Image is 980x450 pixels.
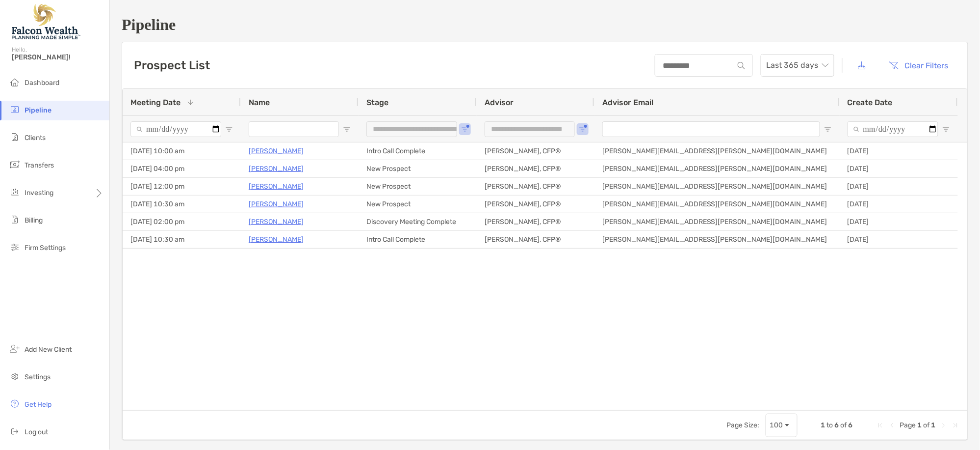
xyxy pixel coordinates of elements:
[849,421,853,429] span: 6
[123,142,241,160] div: [DATE] 10:00 am
[840,213,958,230] div: [DATE]
[9,186,21,198] img: investing icon
[9,76,21,88] img: dashboard icon
[249,233,304,246] a: [PERSON_NAME]
[9,241,21,253] img: firm-settings icon
[359,196,477,213] div: New Prospect
[25,161,54,169] span: Transfers
[25,189,53,197] span: Investing
[477,196,594,213] div: [PERSON_NAME], CFP®
[821,421,825,429] span: 1
[359,160,477,177] div: New Prospect
[130,121,221,137] input: Meeting Date Filter Input
[249,216,304,228] a: [PERSON_NAME]
[461,125,469,133] button: Open Filter Menu
[25,106,52,114] span: Pipeline
[594,160,840,177] div: [PERSON_NAME][EMAIL_ADDRESS][PERSON_NAME][DOMAIN_NAME]
[123,213,241,230] div: [DATE] 02:00 pm
[12,53,103,61] span: [PERSON_NAME]!
[9,343,21,355] img: add_new_client icon
[249,198,304,210] a: [PERSON_NAME]
[602,121,820,137] input: Advisor Email Filter Input
[249,163,304,175] a: [PERSON_NAME]
[249,98,270,107] span: Name
[122,16,968,34] h1: Pipeline
[249,145,304,157] a: [PERSON_NAME]
[727,421,760,429] div: Page Size:
[900,421,916,429] span: Page
[25,400,52,409] span: Get Help
[485,98,514,107] span: Advisor
[25,428,48,436] span: Log out
[924,421,930,429] span: of
[359,213,477,230] div: Discovery Meeting Complete
[477,142,594,160] div: [PERSON_NAME], CFP®
[249,180,304,193] a: [PERSON_NAME]
[918,421,922,429] span: 1
[249,121,339,137] input: Name Filter Input
[579,125,587,133] button: Open Filter Menu
[9,370,21,382] img: settings icon
[848,121,938,137] input: Create Date Filter Input
[9,104,21,115] img: pipeline icon
[25,244,66,252] span: Firm Settings
[841,421,847,429] span: of
[840,142,958,160] div: [DATE]
[766,414,798,437] div: Page Size
[840,231,958,248] div: [DATE]
[134,58,210,72] h3: Prospect List
[343,125,351,133] button: Open Filter Menu
[824,125,832,133] button: Open Filter Menu
[767,55,828,76] span: Last 365 days
[25,373,51,381] span: Settings
[840,160,958,177] div: [DATE]
[827,421,833,429] span: to
[835,421,839,429] span: 6
[12,4,80,39] img: Falcon Wealth Planning Logo
[25,134,46,142] span: Clients
[594,178,840,195] div: [PERSON_NAME][EMAIL_ADDRESS][PERSON_NAME][DOMAIN_NAME]
[25,79,59,87] span: Dashboard
[594,231,840,248] div: [PERSON_NAME][EMAIL_ADDRESS][PERSON_NAME][DOMAIN_NAME]
[942,125,950,133] button: Open Filter Menu
[477,178,594,195] div: [PERSON_NAME], CFP®
[931,421,936,429] span: 1
[359,142,477,160] div: Intro Call Complete
[477,231,594,248] div: [PERSON_NAME], CFP®
[9,214,21,225] img: billing icon
[840,196,958,213] div: [DATE]
[602,98,653,107] span: Advisor Email
[952,422,959,429] div: Last Page
[940,422,948,429] div: Next Page
[594,213,840,230] div: [PERSON_NAME][EMAIL_ADDRESS][PERSON_NAME][DOMAIN_NAME]
[848,98,893,107] span: Create Date
[877,422,884,429] div: First Page
[881,55,956,76] button: Clear Filters
[225,125,233,133] button: Open Filter Menu
[9,159,21,170] img: transfers icon
[477,160,594,177] div: [PERSON_NAME], CFP®
[359,231,477,248] div: Intro Call Complete
[123,231,241,248] div: [DATE] 10:30 am
[359,178,477,195] div: New Prospect
[123,160,241,177] div: [DATE] 04:00 pm
[123,196,241,213] div: [DATE] 10:30 am
[366,98,388,107] span: Stage
[123,178,241,195] div: [DATE] 12:00 pm
[9,131,21,143] img: clients icon
[9,398,21,410] img: get-help icon
[477,213,594,230] div: [PERSON_NAME], CFP®
[25,216,43,225] span: Billing
[594,142,840,160] div: [PERSON_NAME][EMAIL_ADDRESS][PERSON_NAME][DOMAIN_NAME]
[840,178,958,195] div: [DATE]
[888,422,896,429] div: Previous Page
[594,196,840,213] div: [PERSON_NAME][EMAIL_ADDRESS][PERSON_NAME][DOMAIN_NAME]
[738,62,745,69] img: input icon
[25,345,72,354] span: Add New Client
[9,425,21,437] img: logout icon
